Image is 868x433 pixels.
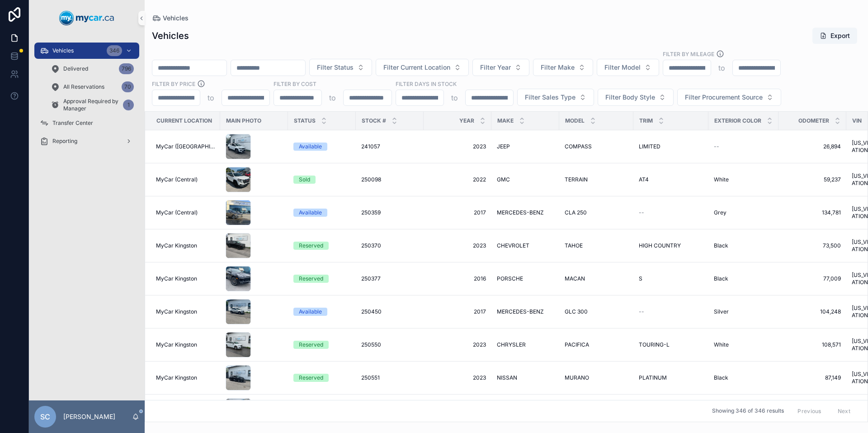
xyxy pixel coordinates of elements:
a: 2023 [429,341,486,348]
a: PACIFICA [565,341,628,348]
a: Approval Required by Manager1 [45,97,139,113]
span: MyCar Kingston [156,341,197,348]
button: Select Button [533,59,593,76]
a: All Reservations70 [45,79,139,95]
label: FILTER BY COST [274,80,316,88]
a: White [714,176,773,183]
span: Year [459,117,474,124]
a: 250359 [361,209,418,216]
p: to [718,62,725,73]
span: TOURING-L [639,341,670,348]
p: to [329,92,336,103]
span: 2017 [429,209,486,216]
a: PORSCHE [497,275,554,282]
a: MERCEDES-BENZ [497,209,554,216]
a: TAHOE [565,242,628,249]
a: 108,571 [784,341,841,348]
span: CHRYSLER [497,341,526,348]
span: TERRAIN [565,176,588,183]
span: MERCEDES-BENZ [497,308,544,315]
a: S [639,275,703,282]
a: 2017 [429,308,486,315]
span: Trim [639,117,653,124]
a: MyCar Kingston [156,374,215,381]
a: -- [714,143,773,150]
a: -- [639,209,703,216]
a: Black [714,374,773,381]
a: Vehicles346 [34,43,139,59]
span: Current Location [156,117,212,124]
a: PLATINUM [639,374,703,381]
a: 250370 [361,242,418,249]
span: Odometer [798,117,829,124]
span: SC [40,411,50,422]
span: Filter Current Location [383,63,450,72]
div: Reserved [299,242,323,250]
span: 250550 [361,341,381,348]
span: MyCar (Central) [156,209,198,216]
a: COMPASS [565,143,628,150]
span: Exterior Color [714,117,761,124]
span: CHEVROLET [497,242,529,249]
span: MyCar Kingston [156,308,197,315]
a: MERCEDES-BENZ [497,308,554,315]
a: Silver [714,308,773,315]
button: Select Button [598,89,674,106]
span: Black [714,242,728,249]
a: Delivered796 [45,61,139,77]
span: PLATINUM [639,374,667,381]
a: 2023 [429,242,486,249]
button: Select Button [597,59,659,76]
a: MURANO [565,374,628,381]
a: TERRAIN [565,176,628,183]
a: CHRYSLER [497,341,554,348]
span: 26,894 [784,143,841,150]
a: MACAN [565,275,628,282]
a: GMC [497,176,554,183]
span: VIN [852,117,862,124]
p: to [208,92,214,103]
span: Delivered [63,65,88,72]
a: JEEP [497,143,554,150]
span: MyCar Kingston [156,374,197,381]
a: 87,149 [784,374,841,381]
a: HIGH COUNTRY [639,242,703,249]
span: 250377 [361,275,381,282]
span: Stock # [362,117,386,124]
span: PACIFICA [565,341,589,348]
a: TOURING-L [639,341,703,348]
a: NISSAN [497,374,554,381]
label: FILTER BY PRICE [152,80,195,88]
a: 134,781 [784,209,841,216]
span: JEEP [497,143,510,150]
a: 241057 [361,143,418,150]
a: 104,248 [784,308,841,315]
span: -- [639,308,644,315]
div: Reserved [299,275,323,283]
span: MyCar ([GEOGRAPHIC_DATA]) [156,143,215,150]
a: Sold [293,176,350,184]
span: Reporting [52,138,77,145]
a: Reporting [34,133,139,149]
span: Filter Status [317,63,354,72]
span: MyCar Kingston [156,275,197,282]
a: 250550 [361,341,418,348]
span: Filter Year [480,63,511,72]
a: Transfer Center [34,115,139,131]
span: MyCar Kingston [156,242,197,249]
span: Model [565,117,585,124]
a: 77,009 [784,275,841,282]
a: CHEVROLET [497,242,554,249]
a: Available [293,143,350,151]
span: 73,500 [784,242,841,249]
span: 2016 [429,275,486,282]
span: Black [714,374,728,381]
button: Select Button [677,89,781,106]
a: Reserved [293,374,350,382]
button: Export [812,28,857,44]
span: Silver [714,308,729,315]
